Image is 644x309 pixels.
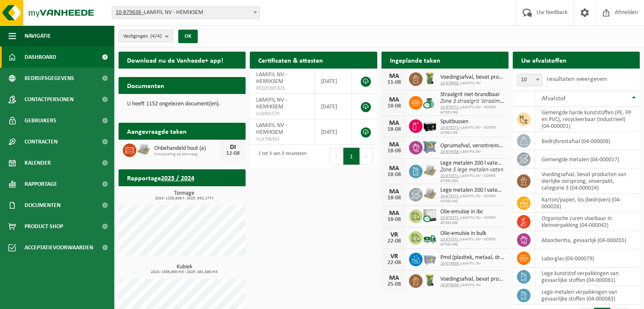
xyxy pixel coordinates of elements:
div: 18-08 [386,148,403,154]
div: 1 tot 3 van 3 resultaten [254,147,307,166]
div: MA [386,210,403,217]
td: voedingsafval, bevat producten van dierlijke oorsprong, onverpakt, categorie 3 (04-000024) [535,168,640,194]
div: VR [386,253,403,260]
tcxspan: Call 10-875371 - via 3CX [440,194,461,199]
h2: Ingeplande taken [381,52,449,68]
span: 10 [517,74,542,86]
div: 18-08 [386,195,403,201]
span: 10-879638 - LAMIFIL NV - HEMIKSEM [112,7,260,19]
span: Pmd (plastiek, metaal, drankkartons) (bedrijven) [440,254,504,261]
h3: Tonnage [123,190,246,201]
div: 12-08 [224,151,241,157]
div: 18-08 [386,217,403,223]
span: Navigatie [25,25,51,47]
h2: Documenten [119,77,173,94]
td: gemengde harde kunststoffen (PE, PP en PVC), recycleerbaar (industrieel) (04-000001) [535,107,640,132]
p: U heeft 1152 ongelezen document(en). [127,101,237,107]
span: LAMIFIL NV - KOPER AFDELING [440,237,504,247]
span: Acceptatievoorwaarden [25,237,93,258]
span: 2024: 1150,848 t - 2025: 632,177 t [123,196,246,201]
img: WB-0140-HPE-GN-50 [423,71,437,86]
tcxspan: Call 10-879638 - via 3CX [440,81,461,86]
button: 1 [343,148,360,165]
span: Dashboard [25,47,56,68]
span: LAMIFIL NV [440,81,504,86]
img: PB-LB-0680-HPE-BK-11 [423,118,437,132]
div: VR [386,232,403,238]
button: Vestigingen(4/4) [119,30,173,42]
tcxspan: Call 10-875371 - via 3CX [440,237,461,242]
span: LAMIFIL NV - KOPER AFDELING [440,105,504,115]
span: LAMIFIL NV - HEMIKSEM [256,97,287,110]
div: MA [386,141,403,148]
span: Spuitbussen [440,119,504,125]
tcxspan: Call 10-879638 - via 3CX [116,9,144,16]
span: LAMIFIL NV - KOPER AFDELING [440,194,504,204]
span: Omwisseling op aanvraag [154,152,220,157]
label: resultaten weergeven [547,76,607,83]
span: Vestigingen [123,30,162,43]
span: VLA901579 [256,110,308,117]
tcxspan: Call 10-879638 - via 3CX [440,149,461,154]
span: Afvalstof [542,95,566,102]
span: Olie-emulsie in bulk [440,230,504,237]
h2: Rapportage [119,169,203,186]
span: Rapportage [25,174,57,195]
h2: Aangevraagde taken [119,123,195,139]
span: RED25005325 [256,85,308,92]
h2: Download nu de Vanheede+ app! [119,52,232,68]
div: 18-08 [386,127,403,132]
span: Voedingsafval, bevat producten van dierlijke oorsprong, onverpakt, categorie 3 [440,276,504,283]
td: lege metalen verpakkingen van gevaarlijke stoffen (04-000083) [535,286,640,305]
span: LAMIFIL NV - HEMIKSEM [256,72,287,85]
span: VLA706563 [256,136,308,143]
span: Kalender [25,152,51,174]
div: MA [386,275,403,281]
img: LP-PA-00000-WDN-11 [136,142,151,157]
i: Zone 5 lege metalen vaten [440,167,503,173]
span: LAMIFIL NV [440,261,504,266]
img: PB-OT-0200-CU [423,95,437,109]
tcxspan: Call 10-875371 - via 3CX [440,215,461,220]
img: PB-IC-CU [423,208,437,223]
span: LAMIFIL NV - HEMIKSEM [256,122,287,135]
td: [DATE] [315,69,352,94]
div: MA [386,120,403,127]
span: 10 [517,74,542,86]
td: labo-glas (04-000079) [535,249,640,268]
td: karton/papier, los (bedrijven) (04-000026) [535,194,640,212]
span: Documenten [25,195,61,216]
div: 18-08 [386,172,403,178]
tcxspan: Call 10-879638 - via 3CX [440,283,461,287]
span: Straalgrit niet-brandbaar [440,91,504,98]
button: Previous [330,148,343,165]
td: absorbentia, gevaarlijk (04-000055) [535,231,640,249]
span: Contactpersonen [25,89,74,110]
img: WB-0140-HPE-GN-50 [423,273,437,287]
img: LP-PA-00000-WDN-11 [423,187,437,201]
div: MA [386,73,403,80]
h2: Uw afvalstoffen [513,52,575,68]
tcxspan: Call 10-879638 - via 3CX [440,261,461,266]
td: lege kunststof verpakkingen van gevaarlijke stoffen (04-000081) [535,268,640,286]
span: Product Shop [25,216,63,237]
td: organische zuren vloeibaar in kleinverpakking (04-000042) [535,212,640,231]
span: Contracten [25,131,58,152]
span: 2024: 1306,000 m3 - 2025: 461,680 m3 [123,270,246,274]
span: Voedingsafval, bevat producten van dierlijke oorsprong, onverpakt, categorie 3 [440,74,504,81]
div: 22-08 [386,238,403,244]
button: Next [360,148,373,165]
i: Zone 3 straalgrit ‘straalmiddel zonder filterdoek’ [440,98,555,105]
span: 10-879638 - LAMIFIL NV - HEMIKSEM [112,6,260,19]
td: [DATE] [315,119,352,145]
tcxspan: Call 10-875371 - via 3CX [440,174,461,178]
span: LAMIFIL NV - KOPER AFDELING [440,215,504,226]
div: MA [386,165,403,172]
td: bedrijfsrestafval (04-000008) [535,132,640,150]
span: Lege metalen 200 l vaten van niet gevaarlijke producten [440,187,504,194]
div: MA [386,97,403,103]
tcxspan: Call 10-875371 - via 3CX [440,125,461,130]
span: LAMIFIL NV [440,283,504,288]
img: LP-PA-00000-WDN-11 [423,163,437,178]
span: Gebruikers [25,110,56,131]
